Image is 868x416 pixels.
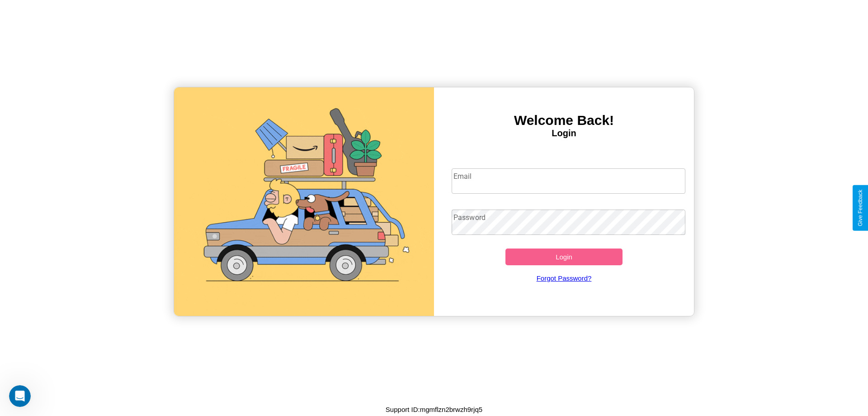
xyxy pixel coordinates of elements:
button: Login [505,249,623,265]
div: Give Feedback [857,190,863,226]
iframe: Intercom live chat [9,385,31,407]
img: gif [174,87,434,316]
h4: Login [434,128,694,139]
p: Support ID: mgmflzn2brwzh9rjq5 [386,403,482,416]
h3: Welcome Back! [434,113,694,128]
a: Forgot Password? [447,265,681,291]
